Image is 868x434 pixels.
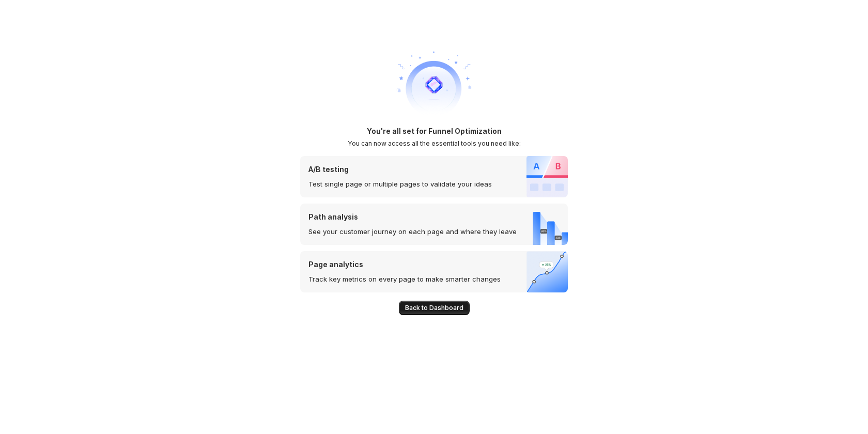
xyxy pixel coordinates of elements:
[367,126,502,136] h1: You're all set for Funnel Optimization
[308,226,517,237] p: See your customer journey on each page and where they leave
[393,43,475,126] img: welcome
[522,204,568,245] img: Path analysis
[308,179,492,189] p: Test single page or multiple pages to validate your ideas
[399,301,470,315] button: Back to Dashboard
[308,164,492,175] p: A/B testing
[348,139,521,148] h2: You can now access all the essential tools you need like:
[308,259,501,270] p: Page analytics
[308,212,517,222] p: Path analysis
[308,274,501,284] p: Track key metrics on every page to make smarter changes
[405,304,463,312] span: Back to Dashboard
[526,251,568,292] img: Page analytics
[526,156,568,197] img: A/B testing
